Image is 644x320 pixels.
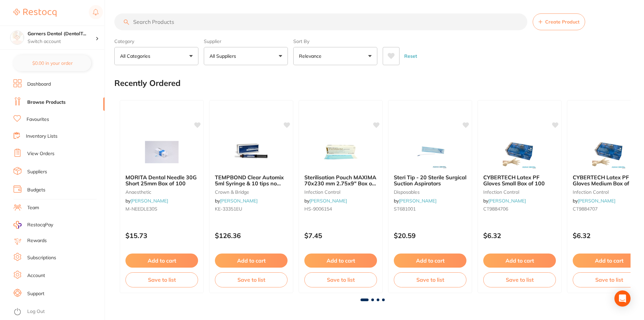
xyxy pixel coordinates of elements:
[27,187,45,193] a: Budgets
[114,13,527,30] input: Search Products
[483,232,556,239] p: $6.32
[27,169,47,175] a: Suppliers
[13,221,22,229] img: RestocqPay
[394,189,466,195] small: disposables
[483,198,526,204] span: by
[27,290,44,297] a: Support
[10,31,24,44] img: Garners Dental (DentalTown 5)
[215,206,288,212] small: KE-33351EU
[13,307,103,317] button: Log Out
[304,232,377,239] p: $7.45
[304,254,377,268] button: Add to cart
[27,116,49,123] a: Favourites
[215,254,288,268] button: Add to cart
[483,189,556,195] small: infection control
[125,189,198,195] small: anaesthetic
[399,198,437,204] a: [PERSON_NAME]
[229,135,273,169] img: TEMPBOND Clear Automix 5ml Syringe & 10 tips no triclosan
[26,133,58,140] a: Inventory Lists
[204,47,288,65] button: All Suppliers
[13,5,56,20] a: Restocq Logo
[545,19,579,25] span: Create Product
[125,232,198,239] p: $15.73
[13,55,91,71] button: $0.00 in your order
[140,135,184,169] img: MORITA Dental Needle 30G Short 25mm Box of 100
[210,53,239,59] p: All Suppliers
[215,272,288,287] button: Save to list
[394,198,437,204] span: by
[28,31,96,37] h4: Garners Dental (DentalTown 5)
[483,254,556,268] button: Add to cart
[394,254,466,268] button: Add to cart
[27,222,53,228] span: RestocqPay
[215,198,258,204] span: by
[28,38,96,45] p: Switch account
[27,204,39,211] a: Team
[488,198,526,204] a: [PERSON_NAME]
[304,198,347,204] span: by
[394,206,466,212] small: ST681001
[498,135,541,169] img: CYBERTECH Latex PF Gloves Small Box of 100
[483,174,556,187] b: CYBERTECH Latex PF Gloves Small Box of 100
[533,13,585,30] button: Create Product
[114,79,181,88] h2: Recently Ordered
[304,189,377,195] small: infection control
[304,206,377,212] small: HS-9006154
[319,135,363,169] img: Sterilisation Pouch MAXIMA 70x230 mm 2.75x9" Box of 200
[220,198,258,204] a: [PERSON_NAME]
[125,198,168,204] span: by
[204,38,288,44] label: Supplier
[587,135,631,169] img: CYBERTECH Latex PF Gloves Medium Box of 100
[215,189,288,195] small: crown & bridge
[402,47,419,65] button: Reset
[125,272,198,287] button: Save to list
[215,232,288,239] p: $126.36
[408,135,452,169] img: Steri Tip - 20 Sterile Surgical Suction Aspirators
[13,221,53,229] a: RestocqPay
[27,81,51,88] a: Dashboard
[309,198,347,204] a: [PERSON_NAME]
[125,254,198,268] button: Add to cart
[573,198,615,204] span: by
[215,174,288,187] b: TEMPBOND Clear Automix 5ml Syringe & 10 tips no triclosan
[299,53,324,59] p: Relevance
[27,99,66,106] a: Browse Products
[304,174,377,187] b: Sterilisation Pouch MAXIMA 70x230 mm 2.75x9" Box of 200
[394,232,466,239] p: $20.59
[120,53,153,59] p: All Categories
[394,272,466,287] button: Save to list
[125,206,198,212] small: M-NEEDLE30S
[125,174,198,187] b: MORITA Dental Needle 30G Short 25mm Box of 100
[27,308,45,315] a: Log Out
[293,47,377,65] button: Relevance
[27,272,45,279] a: Account
[483,206,556,212] small: CT9884706
[293,38,377,44] label: Sort By
[483,272,556,287] button: Save to list
[130,198,168,204] a: [PERSON_NAME]
[27,255,56,261] a: Subscriptions
[578,198,615,204] a: [PERSON_NAME]
[13,9,56,17] img: Restocq Logo
[114,47,198,65] button: All Categories
[27,150,54,157] a: View Orders
[614,290,631,307] div: Open Intercom Messenger
[394,174,466,187] b: Steri Tip - 20 Sterile Surgical Suction Aspirators
[114,38,198,44] label: Category
[27,237,47,244] a: Rewards
[304,272,377,287] button: Save to list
